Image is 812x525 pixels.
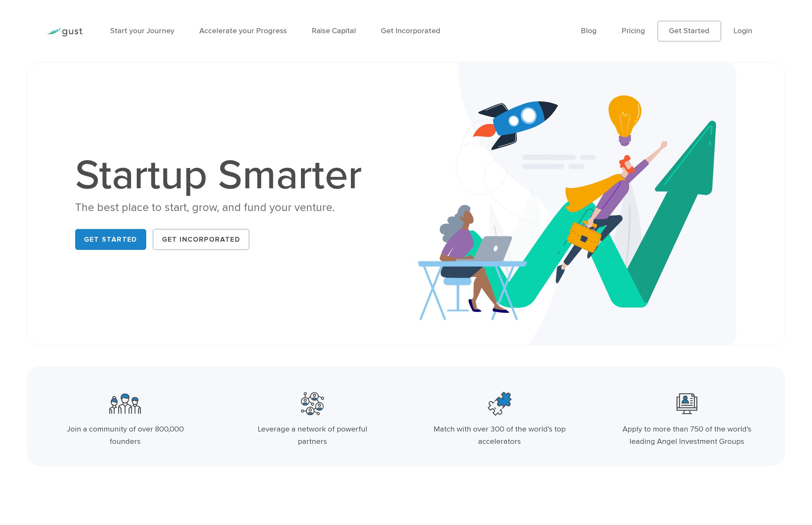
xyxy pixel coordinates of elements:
[110,26,174,35] a: Start your Journey
[75,154,373,196] h1: Startup Smarter
[381,26,440,35] a: Get Incorporated
[75,200,373,215] div: The best place to start, grow, and fund your venture.
[301,388,324,419] img: Powerful Partners
[243,423,382,448] div: Leverage a network of powerful partners
[622,26,645,35] a: Pricing
[677,388,697,419] img: Leading Angel Investment
[617,423,756,448] div: Apply to more than 750 of the world’s leading Angel Investment Groups
[418,63,736,345] img: Startup Smarter Hero
[488,388,512,419] img: Top Accelerators
[733,26,752,35] a: Login
[199,26,287,35] a: Accelerate your Progress
[75,229,146,250] a: Get Started
[312,26,356,35] a: Raise Capital
[658,21,721,41] a: Get Started
[56,423,195,448] div: Join a community of over 800,000 founders
[430,423,569,448] div: Match with over 300 of the world’s top accelerators
[47,28,82,37] img: Gust Logo
[109,388,141,419] img: Community Founders
[153,229,249,250] a: Get Incorporated
[581,26,597,35] a: Blog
